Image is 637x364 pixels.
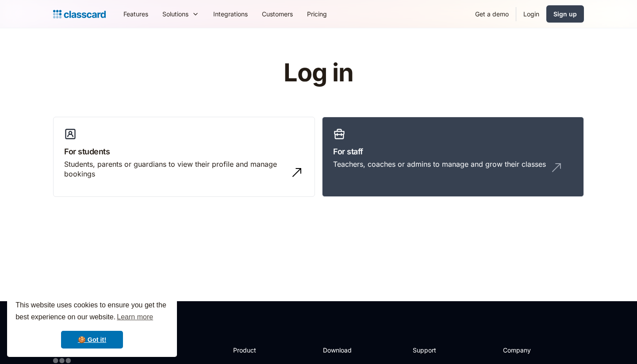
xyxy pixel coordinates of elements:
[64,159,286,179] div: Students, parents or guardians to view their profile and manage bookings
[7,291,177,357] div: cookieconsent
[116,4,155,24] a: Features
[333,146,573,157] h3: For staff
[516,4,546,24] a: Login
[53,8,106,20] a: home
[553,9,577,19] div: Sign up
[15,300,169,324] span: This website uses cookies to ensure you get the best experience on our website.
[413,345,449,355] h2: Support
[64,146,304,157] h3: For students
[115,310,154,324] a: learn more about cookies
[300,4,334,24] a: Pricing
[155,4,206,24] div: Solutions
[323,345,359,355] h2: Download
[53,117,315,197] a: For studentsStudents, parents or guardians to view their profile and manage bookings
[61,331,123,349] a: dismiss cookie message
[206,4,255,24] a: Integrations
[233,345,280,355] h2: Product
[503,345,562,355] h2: Company
[468,4,516,24] a: Get a demo
[322,117,584,197] a: For staffTeachers, coaches or admins to manage and grow their classes
[178,59,459,87] h1: Log in
[546,5,584,23] a: Sign up
[333,159,546,169] div: Teachers, coaches or admins to manage and grow their classes
[255,4,300,24] a: Customers
[162,9,188,19] div: Solutions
